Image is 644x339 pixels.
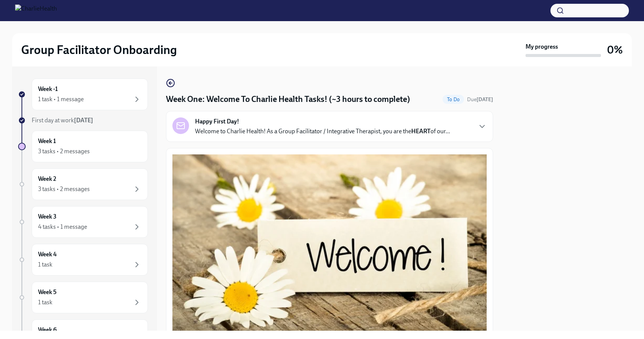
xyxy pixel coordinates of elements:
[18,131,148,162] a: Week 13 tasks • 2 messages
[38,175,56,183] h6: Week 2
[443,97,464,102] span: To Do
[38,85,58,93] h6: Week -1
[18,79,148,110] a: Week -11 task • 1 message
[195,117,239,126] strong: Happy First Day!
[38,137,56,145] h6: Week 1
[38,213,57,221] h6: Week 3
[38,185,90,193] div: 3 tasks • 2 messages
[38,223,87,231] div: 4 tasks • 1 message
[467,96,493,103] span: August 25th, 2025 10:00
[18,244,148,276] a: Week 41 task
[38,326,57,334] h6: Week 6
[38,260,52,269] div: 1 task
[38,147,90,156] div: 3 tasks • 2 messages
[15,5,57,17] img: CharlieHealth
[607,43,623,57] h3: 0%
[411,128,430,135] strong: HEART
[166,94,410,105] h4: Week One: Welcome To Charlie Health Tasks! (~3 hours to complete)
[18,116,148,125] a: First day at work[DATE]
[38,250,57,259] h6: Week 4
[32,117,93,124] span: First day at work
[18,206,148,238] a: Week 34 tasks • 1 message
[526,43,558,51] strong: My progress
[74,117,93,124] strong: [DATE]
[38,298,52,307] div: 1 task
[18,282,148,313] a: Week 51 task
[467,96,493,103] span: Due
[21,42,177,57] h2: Group Facilitator Onboarding
[195,127,450,136] p: Welcome to Charlie Health! As a Group Facilitator / Integrative Therapist, you are the of our...
[38,288,57,296] h6: Week 5
[18,168,148,200] a: Week 23 tasks • 2 messages
[476,96,493,103] strong: [DATE]
[38,95,84,103] div: 1 task • 1 message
